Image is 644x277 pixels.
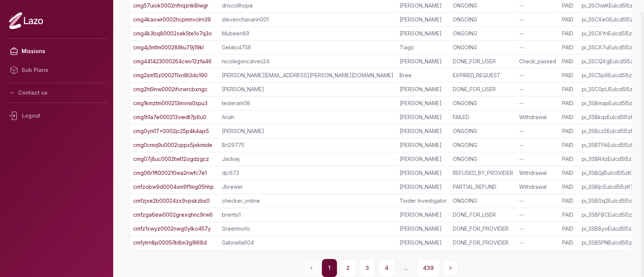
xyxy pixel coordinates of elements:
div: PAID [562,2,575,9]
div: brentis1 [222,211,393,219]
div: ONGOING [453,16,513,23]
div: [PERSON_NAME] [400,169,447,177]
div: Logout [6,106,107,125]
a: cmg4j3m1m000289liu79j19kl [133,44,204,51]
div: Jackiej [222,155,393,163]
div: ONGOING [453,30,513,37]
div: -- [519,16,556,23]
div: Gabriella604 [222,239,393,246]
div: PAID [562,155,575,163]
div: Gelato4756 [222,44,393,51]
div: Bree [400,72,447,79]
div: PAID [562,72,575,79]
div: Bri29775 [222,141,393,149]
a: Missions [6,42,107,61]
div: [PERSON_NAME] [400,113,447,121]
div: [PERSON_NAME] [400,211,447,219]
div: [PERSON_NAME] [400,30,447,37]
div: Mubeen89 [222,30,393,37]
div: -- [519,99,556,107]
div: PAID [562,30,575,37]
div: PAID [562,225,575,233]
div: nicolegoncalves24 [222,58,393,65]
div: PAID [562,183,575,191]
div: -- [519,30,556,37]
div: REFUSED_BY_PROVIDER [453,169,513,177]
div: testeram08 [222,99,393,107]
div: [PERSON_NAME] [400,2,447,9]
div: -- [519,155,556,163]
div: Ariah [222,113,393,121]
div: PAID [562,16,575,23]
div: DONE_FOR_PROVIDER [453,239,513,246]
a: cmg07j8uc0002twt12ogdzgcz [133,155,209,163]
div: [PERSON_NAME] [400,141,447,149]
div: ONGOING [453,197,513,205]
a: cmg57uiok0002nfnqznk8lwgr [133,2,208,9]
div: ONGOING [453,127,513,135]
button: Contact us [6,86,107,99]
div: -- [519,2,556,9]
button: Next page [443,260,458,275]
a: cmg0cmq9u0002cppx5jxkmide [133,141,212,149]
button: 439 [417,259,440,277]
div: [PERSON_NAME] [400,58,447,65]
button: 2 [340,259,356,277]
a: cmg06r1ft000210wa2nwfc7e1 [133,169,207,177]
div: -- [519,127,556,135]
div: [PERSON_NAME] [222,86,393,93]
div: [PERSON_NAME] [400,225,447,233]
div: Check_passed [519,58,556,65]
div: -- [519,141,556,149]
a: cmfzjxe2b00024zx9vpskzbs0 [133,197,210,205]
a: cmg1kmztm000213mvnii0spu3 [133,99,207,107]
div: DONE_FOR_USER [453,211,513,219]
div: PAID [562,44,575,51]
div: PAID [562,58,575,65]
div: [PERSON_NAME] [400,86,447,93]
div: ONGOING [453,141,513,149]
button: 3 [359,259,375,277]
div: -- [519,239,556,246]
div: -- [519,72,556,79]
a: cmg2h6lnw0002ifvrwrcbxngc [133,86,207,93]
div: [PERSON_NAME] [400,239,447,246]
div: ONGOING [453,99,513,107]
div: PAID [562,141,575,149]
a: cmfzga6ew0002grexqhnc9rw6 [133,211,213,219]
a: cmfytrn8p0005i1b8m3g9l68d [133,239,207,246]
div: PAID [562,113,575,121]
a: cmg441423000264cwv12zfa46 [133,58,212,65]
a: cmg2sm15z000211xn8t3do190 [133,72,207,79]
div: -- [519,211,556,219]
div: PAID [562,169,575,177]
div: [PERSON_NAME] [400,183,447,191]
div: Withdrawal [519,169,556,177]
div: Withdrawal [519,183,556,191]
div: [PERSON_NAME] [400,155,447,163]
div: -- [519,225,556,233]
div: Greenmofo [222,225,393,233]
a: cmfzobw9d0004sm9f1mg05hhp [133,183,214,191]
div: djc672 [222,169,393,177]
a: cmg1h1a7e000213viedt7p6u0 [133,113,206,121]
div: PAID [562,99,575,107]
div: Tinder Investigator [400,197,447,205]
div: FAILED [453,113,513,121]
button: 4 [378,259,395,277]
div: -- [519,44,556,51]
div: EXPIRED_REQUEST [453,72,513,79]
div: [PERSON_NAME] [400,16,447,23]
div: [PERSON_NAME][EMAIL_ADDRESS][PERSON_NAME][DOMAIN_NAME] [222,72,393,79]
div: [PERSON_NAME] [222,127,393,135]
a: cmg0ym17x0002jc25p4k4ajx5 [133,127,209,135]
a: cmfz1xwyz0002nwg0ylko457y [133,225,211,233]
div: stevenchavarin001 [222,16,393,23]
div: Withdrawal [519,113,556,121]
div: ONGOING [453,155,513,163]
div: [PERSON_NAME] [400,127,447,135]
div: ONGOING [453,2,513,9]
div: Tiago [400,44,447,51]
div: PAID [562,211,575,219]
span: ... [398,261,413,275]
